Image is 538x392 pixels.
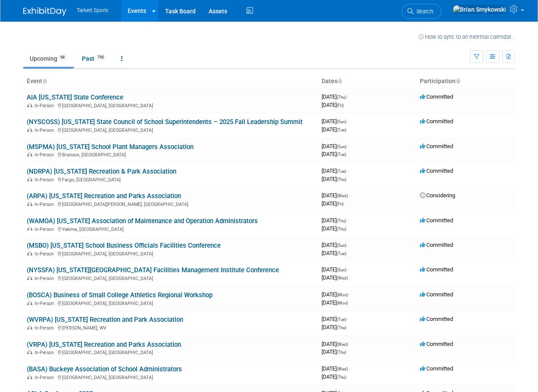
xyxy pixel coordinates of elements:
[34,375,56,380] span: In-Person
[95,54,106,61] span: 750
[322,299,348,306] span: [DATE]
[322,324,346,330] span: [DATE]
[27,168,176,175] a: (NDRPA) [US_STATE] Recreation & Park Association
[27,151,315,158] div: Branson, [GEOGRAPHIC_DATA]
[322,143,349,149] span: [DATE]
[347,143,349,149] span: -
[337,202,344,206] span: (Fri)
[347,266,349,273] span: -
[337,193,348,198] span: (Wed)
[27,192,181,200] a: (ARPA) [US_STATE] Recreation and Parks Association
[347,118,349,124] span: -
[349,341,350,347] span: -
[347,242,349,248] span: -
[34,251,56,257] span: In-Person
[420,168,453,174] span: Committed
[453,5,507,14] img: Brian Smykowski
[27,118,303,126] a: (NYSCOSS) [US_STATE] State Council of School Superintendents – 2025 Fall Leadership Summit
[23,50,74,67] a: Upcoming98
[337,227,346,231] span: (Thu)
[27,274,315,281] div: [GEOGRAPHIC_DATA], [GEOGRAPHIC_DATA]
[322,316,349,322] span: [DATE]
[34,103,56,109] span: In-Person
[347,316,349,322] span: -
[337,152,346,157] span: (Tue)
[34,227,56,232] span: In-Person
[322,126,346,133] span: [DATE]
[420,192,455,199] span: Considering
[337,119,346,124] span: (Sun)
[322,102,344,108] span: [DATE]
[337,103,344,108] span: (Fri)
[27,102,315,109] div: [GEOGRAPHIC_DATA], [GEOGRAPHIC_DATA]
[27,128,32,132] img: In-Person Event
[318,74,416,89] th: Dates
[337,268,346,272] span: (Sun)
[34,152,56,158] span: In-Person
[27,176,315,183] div: Fargo, [GEOGRAPHIC_DATA]
[402,4,441,19] a: Search
[322,192,350,199] span: [DATE]
[77,7,108,13] span: Tarkett Sports
[420,316,453,322] span: Committed
[322,225,346,232] span: [DATE]
[456,78,460,84] a: Sort by Participation Type
[27,276,32,280] img: In-Person Event
[23,7,66,16] img: ExhibitDay
[420,242,453,248] span: Committed
[337,144,346,149] span: (Sun)
[347,93,349,100] span: -
[337,243,346,248] span: (Sun)
[337,375,346,380] span: (Thu)
[27,325,32,330] img: In-Person Event
[337,350,346,355] span: (Thu)
[337,251,346,256] span: (Tue)
[23,74,318,89] th: Event
[322,242,349,248] span: [DATE]
[27,217,258,225] a: (WAMOA) [US_STATE] Association of Maintenance and Operation Administrators
[322,348,346,355] span: [DATE]
[27,365,182,373] a: (BASA) Buckeye Association of School Administrators
[58,54,67,61] span: 98
[42,78,47,84] a: Sort by Event Name
[27,250,315,257] div: [GEOGRAPHIC_DATA], [GEOGRAPHIC_DATA]
[420,217,453,224] span: Committed
[337,301,348,305] span: (Mon)
[349,192,350,199] span: -
[349,291,350,298] span: -
[27,291,213,299] a: (BOSCA) Business of Small College Athletics Regional Workshop
[337,128,346,132] span: (Tue)
[34,128,56,133] span: In-Person
[338,78,342,84] a: Sort by Start Date
[337,276,348,280] span: (Wed)
[27,341,181,348] a: (VRPA) [US_STATE] Recreation and Parks Association
[413,8,433,15] span: Search
[27,93,123,101] a: AIA [US_STATE] State Conference
[349,365,350,372] span: -
[27,225,315,232] div: Yakima, [GEOGRAPHIC_DATA]
[322,291,350,298] span: [DATE]
[27,301,32,305] img: In-Person Event
[419,34,515,40] a: How to sync to an external calendar...
[420,118,453,124] span: Committed
[322,151,346,157] span: [DATE]
[27,143,194,151] a: (MSPMA) [US_STATE] School Plant Managers Association
[322,200,344,207] span: [DATE]
[27,251,32,255] img: In-Person Event
[337,367,348,371] span: (Wed)
[27,202,32,206] img: In-Person Event
[337,95,346,100] span: (Thu)
[420,93,453,100] span: Committed
[420,143,453,149] span: Committed
[337,325,346,330] span: (Thu)
[322,274,348,281] span: [DATE]
[322,365,350,372] span: [DATE]
[420,266,453,273] span: Committed
[27,177,32,181] img: In-Person Event
[27,227,32,231] img: In-Person Event
[34,177,56,183] span: In-Person
[322,176,346,182] span: [DATE]
[27,152,32,156] img: In-Person Event
[337,218,346,223] span: (Thu)
[27,242,221,249] a: (MSBO) [US_STATE] School Business Officials Facilities Conference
